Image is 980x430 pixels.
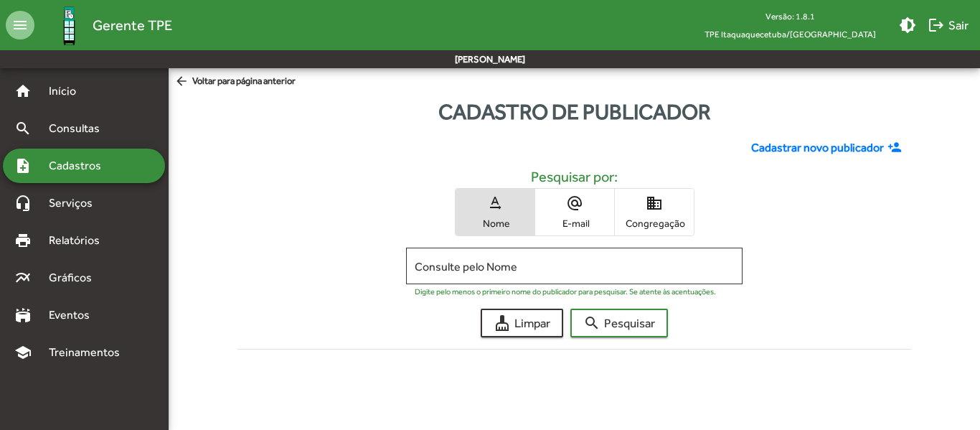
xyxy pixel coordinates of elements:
span: Sair [928,12,969,38]
mat-icon: note_add [14,157,32,174]
mat-icon: cleaning_services [494,314,511,332]
mat-icon: stadium [14,307,32,324]
h5: Pesquisar por: [249,168,900,185]
mat-icon: brightness_medium [899,17,916,34]
mat-icon: logout [928,17,945,34]
span: Nome [459,217,531,230]
div: Cadastro de publicador [169,95,980,128]
span: Gráficos [40,269,111,286]
mat-icon: text_rotation_none [486,195,504,212]
button: Congregação [615,189,694,235]
mat-icon: search [583,314,600,332]
button: Nome [456,189,534,235]
a: Gerente TPE [34,2,172,49]
span: Eventos [40,307,109,324]
span: Treinamentos [40,344,137,361]
mat-icon: school [14,344,32,361]
mat-icon: headset_mic [14,195,32,212]
mat-icon: person_add [887,140,905,156]
button: E-mail [535,189,614,235]
span: Voltar para página anterior [174,74,296,90]
span: TPE Itaquaquecetuba/[GEOGRAPHIC_DATA] [693,25,887,43]
mat-icon: alternate_email [566,195,583,212]
span: Pesquisar [583,310,655,336]
span: Início [40,83,97,100]
mat-icon: search [14,120,32,137]
mat-icon: domain [646,195,663,212]
button: Sair [922,12,974,38]
mat-icon: print [14,232,32,249]
div: Versão: 1.8.1 [693,7,887,25]
span: Congregação [618,217,690,230]
span: Cadastrar novo publicador [751,139,884,156]
mat-icon: menu [6,11,34,39]
span: Consultas [40,120,118,137]
mat-hint: Digite pelo menos o primeiro nome do publicador para pesquisar. Se atente às acentuações. [415,287,716,296]
span: Serviços [40,195,112,212]
span: Cadastros [40,157,120,174]
mat-icon: home [14,83,32,100]
span: Limpar [494,310,550,336]
button: Pesquisar [570,309,668,337]
mat-icon: multiline_chart [14,269,32,286]
button: Limpar [481,309,563,337]
span: Gerente TPE [93,14,172,37]
span: E-mail [539,217,611,230]
span: Relatórios [40,232,118,249]
mat-icon: arrow_back [174,74,192,90]
img: Logo [46,2,93,49]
